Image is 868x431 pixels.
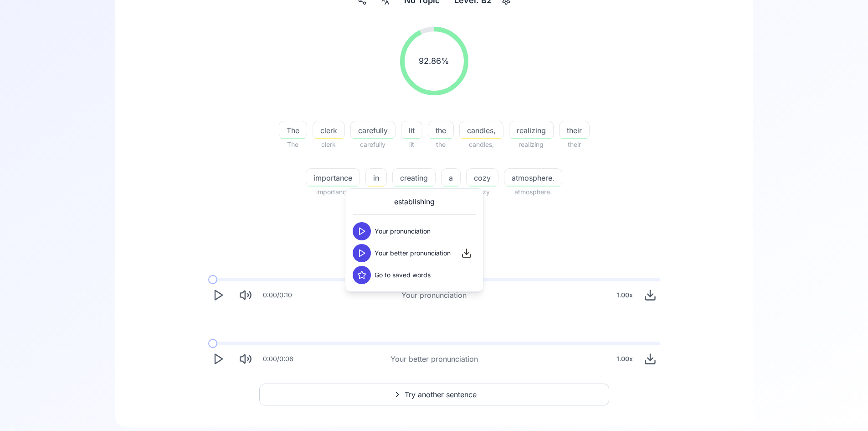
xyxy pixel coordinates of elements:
[401,125,422,136] span: lit
[640,285,660,305] button: Download audio
[279,125,307,136] span: The
[466,168,498,187] button: cozy
[504,187,562,197] span: atmosphere.
[392,168,436,187] button: creating
[263,291,292,300] div: 0:00 / 0:10
[306,168,360,187] button: importance
[613,286,637,304] div: 1.00 x
[441,168,461,187] button: a
[351,125,395,136] span: carefully
[259,384,609,405] button: Try another sentence
[509,125,553,136] span: realizing
[375,249,451,258] span: Your better pronunciation
[459,121,503,139] button: candles,
[509,139,554,150] span: realizing
[313,139,345,150] span: clerk
[401,290,467,301] div: Your pronunciation
[236,285,256,305] button: Mute
[441,187,461,197] span: a
[428,125,453,136] span: the
[559,121,590,139] button: their
[375,270,431,280] a: Go to saved words
[279,121,307,139] button: The
[365,168,387,187] button: in
[613,350,637,368] div: 1.00 x
[306,187,360,197] span: importance
[350,139,395,150] span: carefully
[459,139,503,150] span: candles,
[460,125,503,136] span: candles,
[279,139,307,150] span: The
[560,125,589,136] span: their
[401,121,422,139] button: lit
[428,139,454,150] span: the
[236,349,256,369] button: Mute
[208,285,228,305] button: Play
[313,125,344,136] span: clerk
[208,349,228,369] button: Play
[394,196,435,207] span: establishing
[313,121,345,139] button: clerk
[392,187,436,197] span: creating
[640,349,660,369] button: Download audio
[504,172,562,183] span: atmosphere.
[306,172,360,183] span: importance
[405,389,477,400] span: Try another sentence
[390,353,478,364] div: Your better pronunciation
[504,168,562,187] button: atmosphere.
[559,139,590,150] span: their
[509,121,554,139] button: realizing
[419,55,449,68] span: 92.86 %
[467,172,498,183] span: cozy
[365,187,387,197] span: in
[263,354,293,363] div: 0:00 / 0:06
[428,121,454,139] button: the
[375,227,431,236] span: Your pronunciation
[350,121,395,139] button: carefully
[442,172,460,183] span: a
[393,172,435,183] span: creating
[466,187,498,197] span: cozy
[401,139,422,150] span: lit
[366,172,386,183] span: in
